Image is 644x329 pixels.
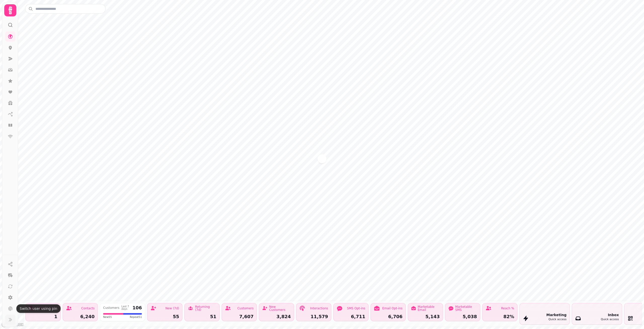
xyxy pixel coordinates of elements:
div: 82% [486,314,514,319]
div: Interactions [310,307,328,310]
div: 55 [150,314,179,319]
div: 11,579 [299,314,328,319]
div: 1 [29,314,57,319]
div: 7,607 [225,314,254,319]
div: 6,706 [374,314,403,319]
div: Returning (7d) [195,305,216,311]
div: 106 [132,306,142,310]
div: New (7d) [165,307,179,310]
div: Quick access [546,317,567,322]
button: MarketingQuick access [519,303,570,325]
span: Repeat 51 [130,315,142,319]
div: Inbox [601,312,619,317]
div: Marketable SMS [455,305,477,311]
div: 5,143 [411,314,440,319]
div: Switch user using pin [16,304,61,313]
div: SMS Opt-ins [347,307,365,310]
div: Email Opt-ins [382,307,403,310]
div: 5,038 [448,314,477,319]
div: Contacts [81,307,95,310]
div: Marketable Email [418,305,440,311]
div: 3,824 [262,314,291,319]
button: InboxQuick access [572,303,622,325]
div: Reach % [501,307,514,310]
span: New 55 [103,315,112,319]
div: 6,240 [66,314,95,319]
a: Mapbox logo [2,322,24,327]
div: Quick access [601,317,619,322]
div: Customers [103,306,119,309]
div: 51 [188,314,216,319]
div: Marketing [546,312,567,317]
div: 6,711 [337,314,365,319]
div: Last 7 days [122,305,131,310]
button: Our Place [318,155,326,163]
div: Customers [237,307,254,310]
div: New Customers [269,305,291,311]
div: Map marker [318,155,326,164]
